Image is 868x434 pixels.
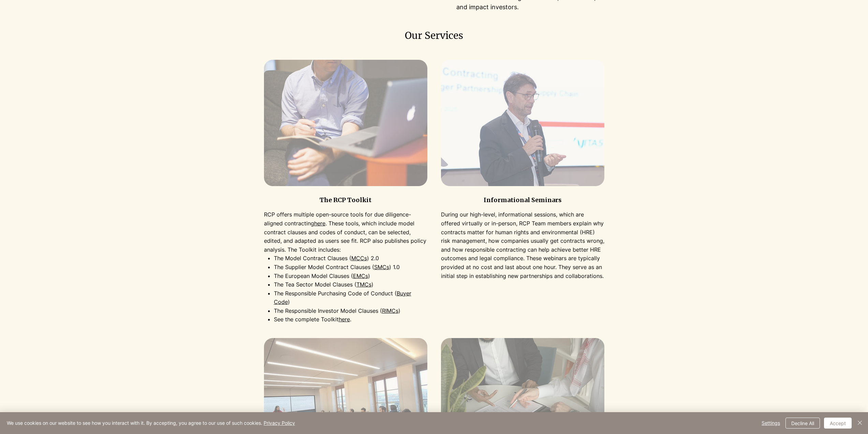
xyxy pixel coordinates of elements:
a: ) 2.0 [367,255,379,262]
img: 28-Cascale-Forum-HCMC-2025-2048x1152.jpg [441,60,604,186]
a: TMCs [356,281,371,288]
a: Privacy Policy [264,420,295,426]
a: RIMCs [382,307,398,314]
a: ) [368,272,370,279]
img: Close [856,419,864,427]
button: Decline All [785,418,820,429]
a: The Model Contract Clauses ( [274,255,351,262]
img: Computer Software Guidance [264,60,427,186]
a: The Responsible Purchasing Code of Conduct ( [274,290,397,297]
a: ) [371,281,373,288]
h3: Informational Seminars [441,196,604,204]
a: here [339,316,350,323]
a: here [314,220,325,227]
a: ) 1.0 [389,264,400,270]
p: RCP offers multiple open-source tools for due diligence-aligned contracting . These tools, which ... [264,210,427,254]
h2: Our Services [258,30,610,42]
h3: The RCP Toolkit [264,196,427,204]
a: The European Model Clauses ( [274,272,353,279]
a: MCCs [351,255,367,262]
a: The Responsible Investor Model Clauses ( [274,307,382,314]
a: The Tea Sector Model Clauses ( [274,281,356,288]
a: SMCs [374,264,389,270]
a: ) [288,298,290,305]
span: We use cookies on our website to see how you interact with it. By accepting, you agree to our use... [7,420,295,426]
span: Settings [762,418,780,428]
a: The Supplier Model Contract Clauses ( [274,264,374,270]
a: EMCs [353,272,368,279]
button: Close [856,418,864,429]
p: See the complete Toolkit . [274,315,427,324]
p: During our high-level, informational sessions, which are offered virtually or in-person, RCP Team... [441,210,604,280]
button: Accept [824,418,852,429]
a: ) [398,307,400,314]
